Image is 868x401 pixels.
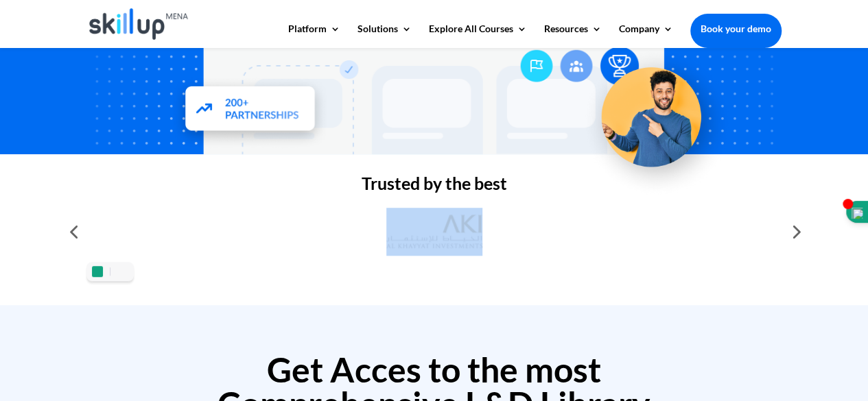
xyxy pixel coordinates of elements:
[580,38,733,191] img: Upskill your workforce - SkillUp
[89,8,189,40] img: Skillup Mena
[170,73,330,147] img: Partners - SkillUp Mena
[429,24,527,47] a: Explore All Courses
[386,208,482,256] img: al khayyat investments logo
[357,24,412,47] a: Solutions
[87,175,782,199] h2: Trusted by the best
[619,24,673,47] a: Company
[640,253,868,401] iframe: Chat Widget
[288,24,340,47] a: Platform
[690,14,782,44] a: Book your demo
[92,266,103,277] img: logo.svg
[117,266,128,277] img: search.svg
[544,24,602,47] a: Resources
